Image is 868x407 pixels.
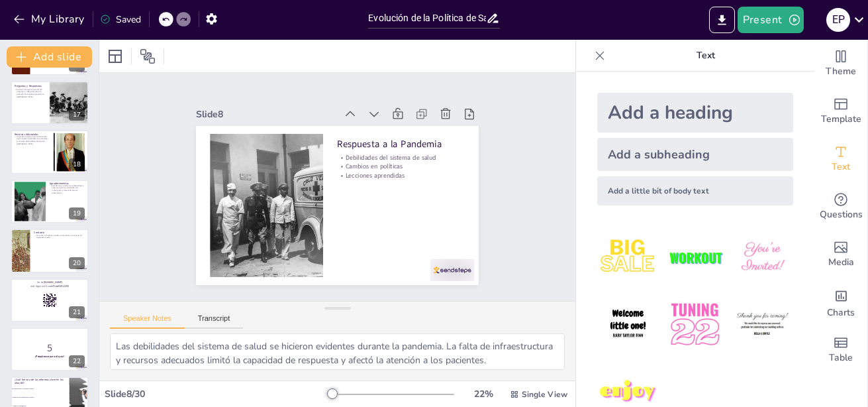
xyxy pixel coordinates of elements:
[820,207,863,222] span: Questions
[338,162,465,171] p: Cambios en políticas
[827,306,855,320] span: Charts
[110,333,565,370] textarea: Las debilidades del sistema de salud se hicieron evidentes durante la pandemia. La falta de infra...
[814,231,867,278] div: Add images, graphics, shapes or video
[15,280,85,284] p: Go to
[11,278,89,322] div: 21
[7,46,92,68] button: Add slide
[15,132,50,136] p: Recursos Adicionales
[69,257,85,269] div: 20
[69,355,85,367] div: 22
[15,284,85,288] p: and login with code
[13,406,68,407] span: Aumento de impuestos
[105,388,327,400] div: Slide 8 / 30
[814,326,867,374] div: Add a table
[69,207,85,219] div: 19
[110,314,185,329] button: Speaker Notes
[13,388,68,390] span: Ampliación de la cobertura de salud
[100,13,141,26] div: Saved
[338,153,465,162] p: Debilidades del sistema de salud
[15,135,50,145] p: Se proporcionarán recursos adicionales para aquellos interesados en profundizar en el tema de la ...
[814,40,867,87] div: Change the overall theme
[69,109,85,121] div: 17
[732,227,793,288] img: 3.jpeg
[50,182,85,186] p: Agradecimientos
[69,158,85,170] div: 18
[140,48,156,64] span: Position
[821,112,861,127] span: Template
[11,180,89,223] div: 19
[11,327,89,371] div: 22
[814,278,867,326] div: Add charts and graphs
[610,40,801,72] p: Text
[35,355,64,358] strong: ¡Prepárense para el quiz!
[597,93,793,133] div: Add a heading
[11,81,89,125] div: 17
[664,294,726,355] img: 5.jpeg
[196,108,336,121] div: Slide 8
[826,64,856,79] span: Theme
[338,137,465,150] p: Respuesta a la Pandemia
[34,231,85,235] p: Contacto
[828,255,854,270] span: Media
[15,88,46,98] p: Este es el momento para discutir preguntas y reflexiones sobre la evolución de la política de sal...
[15,341,85,355] p: 5
[368,9,486,28] input: Insertar título
[709,7,735,33] button: Export to PowerPoint
[597,176,793,205] div: Add a little bit of body text
[467,388,499,400] div: 22 %
[664,227,726,288] img: 2.jpeg
[11,229,89,272] div: 20
[826,8,850,32] div: E P
[15,378,66,385] p: ¿Cuál fue una de las reformas clave en los años 80?
[732,294,793,355] img: 6.jpeg
[15,84,46,88] p: Preguntas y Respuestas
[44,280,63,284] strong: [DOMAIN_NAME]
[13,397,68,398] span: Reducción de enfermedades crónicas
[105,46,126,67] div: Layout
[69,306,85,318] div: 21
[597,227,659,288] img: 1.jpeg
[50,184,85,194] p: Agradecemos a todos los colaboradores y expertos que han contribuido a la investigación y desarro...
[826,7,850,33] button: E P
[829,351,853,365] span: Table
[814,87,867,135] div: Add ready made slides
[597,294,659,355] img: 4.jpeg
[738,7,804,33] button: Present
[11,130,89,174] div: 18
[814,135,867,183] div: Add text boxes
[832,160,850,174] span: Text
[338,171,465,180] p: Lecciones aprendidas
[34,234,85,239] p: Para más información, pueden contactarnos a través de los siguientes canales.
[597,138,793,171] div: Add a subheading
[10,9,90,30] button: My Library
[814,183,867,231] div: Get real-time input from your audience
[522,389,567,400] span: Single View
[185,314,244,329] button: Transcript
